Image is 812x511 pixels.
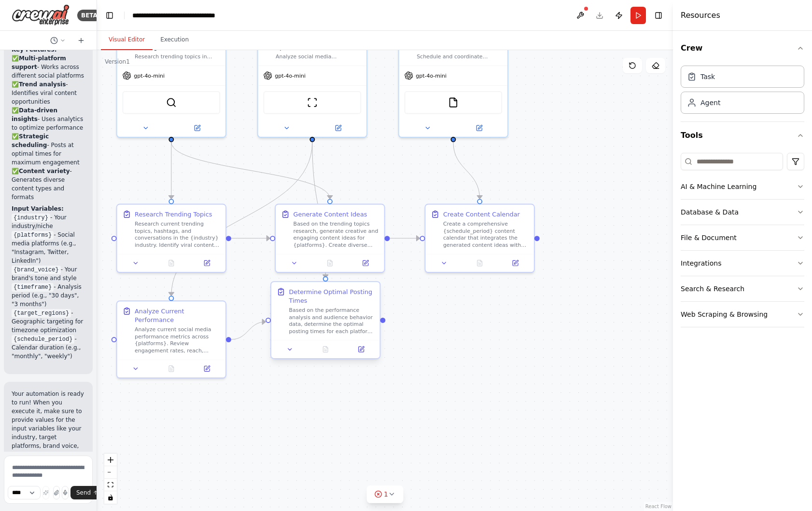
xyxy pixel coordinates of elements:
[307,344,344,355] button: No output available
[276,53,361,60] div: Analyze social media engagement metrics, identify optimal posting times, and provide data-driven ...
[153,30,196,50] button: Execution
[276,34,361,52] div: Social Media Analytics Specialist
[449,142,484,199] g: Edge from 46ad0995-c637-4aa4-b985-44bf056c522a to 9d07e146-92e9-4fd1-b1b2-134b6f083b22
[12,335,74,344] code: {schedule_period}
[681,182,756,191] div: AI & Machine Learning
[167,142,317,296] g: Edge from f873bcb8-dd40-4c91-972c-e3d74fd73022 to 55a5619e-5121-46ee-998b-7dc32f899506
[257,28,367,138] div: Social Media Analytics SpecialistAnalyze social media engagement metrics, identify optimal postin...
[681,62,804,121] div: Crew
[70,486,104,499] button: Send
[313,123,363,134] button: Open in side panel
[135,326,220,354] div: Analyze current social media performance metrics across {platforms}. Review engagement rates, rea...
[103,9,116,22] button: Hide left sidebar
[135,307,220,324] div: Analyze Current Performance
[132,11,241,20] nav: breadcrumb
[294,220,379,248] div: Based on the trending topics research, generate creative and engaging content ideas for {platform...
[12,107,57,122] strong: Data-driven insights
[270,283,380,361] div: Determine Optimal Posting TimesBased on the performance analysis and audience behavior data, dete...
[12,309,71,318] code: {target_regions}
[308,142,330,278] g: Edge from f873bcb8-dd40-4c91-972c-e3d74fd73022 to 1f4e015b-7b6d-495f-b895-c9f3188f998d
[101,30,153,50] button: Visual Editor
[454,123,504,134] button: Open in side panel
[167,142,176,199] g: Edge from a62725b2-e7da-49a9-8253-b0dc19f1b97b to 76055f11-6a1f-4e48-bf79-8319d28347e9
[416,72,447,80] span: gpt-4o-mini
[384,489,388,499] span: 1
[135,53,220,60] div: Research trending topics in {industry} and generate engaging content ideas that align with brand ...
[166,97,177,108] img: SerperDevTool
[12,282,85,309] li: - Analysis period (e.g., "30 days", "3 months")
[417,53,502,60] div: Schedule and coordinate content publishing across {platforms}, ensuring optimal timing and consis...
[275,204,385,273] div: Generate Content IdeasBased on the trending topics research, generate creative and engaging conte...
[116,204,226,273] div: Research Trending TopicsResearch current trending topics, hashtags, and conversations in the {ind...
[167,142,335,199] g: Edge from a62725b2-e7da-49a9-8253-b0dc19f1b97b to 38b70bb0-bce8-49bc-b35c-b40d1061800a
[12,231,54,240] code: {platforms}
[681,149,804,335] div: Tools
[390,234,420,242] g: Edge from 38b70bb0-bce8-49bc-b35c-b40d1061800a to 9d07e146-92e9-4fd1-b1b2-134b6f083b22
[12,265,85,282] li: - Your brand's tone and style
[417,34,502,52] div: Content Scheduler and Publisher
[46,35,70,46] button: Switch to previous chat
[681,174,804,199] button: AI & Machine Learning
[19,168,70,175] strong: Content variety
[681,35,804,62] button: Crew
[681,309,768,319] div: Web Scraping & Browsing
[42,486,49,499] button: Improve this prompt
[116,300,226,378] div: Analyze Current PerformanceAnalyze current social media performance metrics across {platforms}. R...
[681,302,804,327] button: Web Scraping & Browsing
[289,287,374,305] div: Determine Optimal Posting Times
[76,489,91,497] span: Send
[104,491,117,504] button: toggle interactivity
[135,210,212,218] div: Research Trending Topics
[681,225,804,250] button: File & Document
[681,233,737,242] div: File & Document
[700,98,720,108] div: Agent
[12,335,85,361] li: - Calendar duration (e.g., "monthly", "weekly")
[12,55,66,70] strong: Multi-platform support
[289,307,374,335] div: Based on the performance analysis and audience behavior data, determine the optimal posting times...
[681,200,804,225] button: Database & Data
[681,207,739,217] div: Database & Data
[681,251,804,276] button: Integrations
[681,122,804,149] button: Tools
[681,276,804,301] button: Search & Research
[425,204,535,273] div: Create Content CalendarCreate a comprehensive {schedule_period} content calendar that integrates ...
[700,72,715,81] div: Task
[294,210,367,218] div: Generate Content Ideas
[53,486,60,499] button: Upload files
[346,344,377,355] button: Open in side panel
[192,363,222,374] button: Open in side panel
[104,479,117,491] button: fit view
[448,97,459,108] img: FileReadTool
[350,258,381,269] button: Open in side panel
[307,97,318,108] img: ScrapeWebsiteTool
[12,4,70,26] img: Logo
[12,214,50,222] code: {industry}
[153,258,190,269] button: No output available
[231,317,266,344] g: Edge from 55a5619e-5121-46ee-998b-7dc32f899506 to 1f4e015b-7b6d-495f-b895-c9f3188f998d
[12,283,54,292] code: {timeframe}
[12,133,49,148] strong: Strategic scheduling
[366,485,404,503] button: 1
[12,309,85,335] li: - Geographic targeting for timezone optimization
[12,390,85,468] p: Your automation is ready to run! When you execute it, make sure to provide values for the input v...
[134,72,165,80] span: gpt-4o-mini
[116,28,226,138] div: Social Media Content StrategistResearch trending topics in {industry} and generate engaging conte...
[73,35,89,46] button: Start a new chat
[19,81,66,88] strong: Trend analysis
[443,210,520,218] div: Create Content Calendar
[443,220,529,248] div: Create a comprehensive {schedule_period} content calendar that integrates the generated content i...
[398,28,508,138] div: Content Scheduler and PublisherSchedule and coordinate content publishing across {platforms}, ens...
[12,205,64,212] strong: Input Variables:
[172,123,222,134] button: Open in side panel
[104,454,117,504] div: React Flow controls
[12,54,85,202] p: ✅ - Works across different social platforms ✅ - Identifies viral content opportunities ✅ - Uses a...
[135,220,220,248] div: Research current trending topics, hashtags, and conversations in the {industry} industry. Identif...
[681,258,721,268] div: Integrations
[275,72,306,80] span: gpt-4o-mini
[500,258,531,269] button: Open in side panel
[681,10,720,21] h4: Resources
[135,34,220,52] div: Social Media Content Strategist
[105,58,130,66] div: Version 1
[12,213,85,230] li: - Your industry/niche
[104,454,117,466] button: zoom in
